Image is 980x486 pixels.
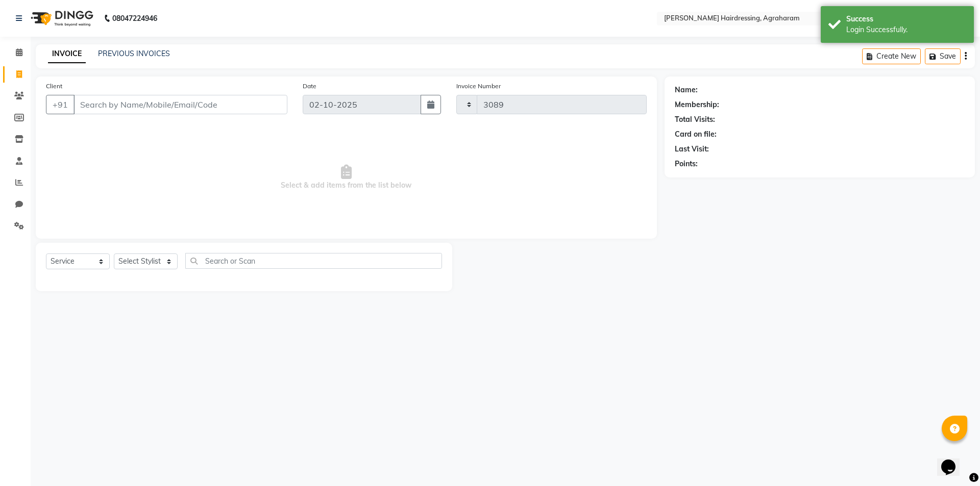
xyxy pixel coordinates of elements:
[675,129,717,140] div: Card on file:
[675,159,698,169] div: Points:
[456,82,501,91] label: Invoice Number
[46,82,62,91] label: Client
[862,48,921,64] button: Create New
[675,99,719,110] div: Membership:
[26,4,96,33] img: logo
[98,49,170,58] a: PREVIOUS INVOICES
[925,48,961,64] button: Save
[937,445,970,476] iframe: chat widget
[846,14,966,24] div: Success
[675,114,715,125] div: Total Visits:
[675,85,698,95] div: Name:
[303,82,316,91] label: Date
[675,144,709,155] div: Last Visit:
[112,4,157,33] b: 08047224946
[185,253,442,269] input: Search or Scan
[846,24,966,35] div: Login Successfully.
[46,95,75,114] button: +91
[73,95,287,114] input: Search by Name/Mobile/Email/Code
[46,126,647,228] span: Select & add items from the list below
[48,45,86,63] a: INVOICE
